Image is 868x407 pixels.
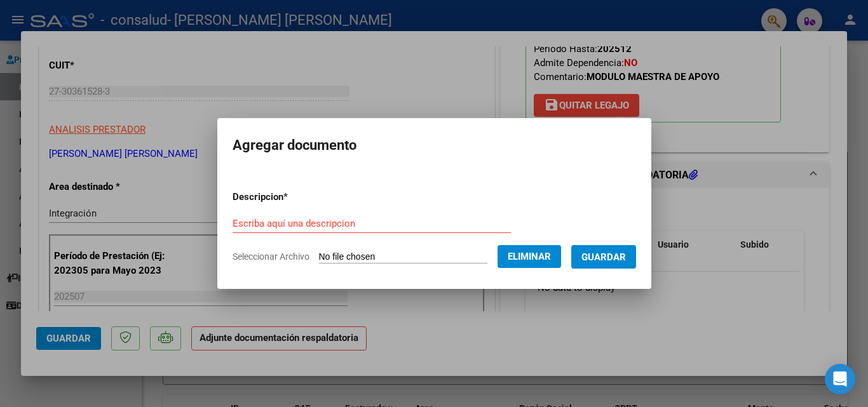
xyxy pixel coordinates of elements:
[233,251,309,262] span: Seleccionar Archivo
[581,251,626,263] span: Guardar
[233,190,354,204] p: Descripcion
[825,364,855,394] div: Open Intercom Messenger
[233,133,636,157] h2: Agregar documento
[571,245,636,269] button: Guardar
[498,245,561,268] button: Eliminar
[508,251,551,262] span: Eliminar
